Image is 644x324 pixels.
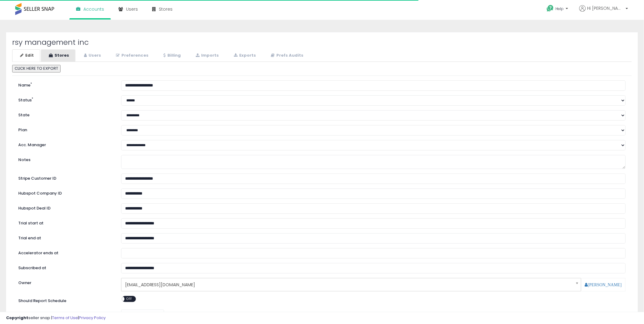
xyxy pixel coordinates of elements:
span: Hi [PERSON_NAME] [587,5,624,11]
span: [EMAIL_ADDRESS][DOMAIN_NAME] [125,280,569,290]
div: seller snap | | [6,315,106,321]
label: Acc. Manager [14,140,117,148]
a: Exports [226,49,262,62]
label: Should Report Schedule [18,298,66,304]
label: Plan [14,125,117,133]
a: [PERSON_NAME] [585,283,622,287]
span: Accounts [83,6,104,12]
a: Privacy Policy [79,315,106,321]
label: Accelerator ends at [14,248,117,256]
label: Trial start at [14,218,117,226]
strong: Copyright [6,315,28,321]
i: Get Help [547,5,554,12]
label: Stripe Customer ID [14,174,117,181]
label: Trial end at [14,233,117,241]
a: Billing [156,49,187,62]
button: CLICK HERE TO EXPORT [12,65,61,72]
label: State [14,110,117,118]
a: Stores [41,49,75,62]
label: Hubspot Company ID [14,188,117,196]
label: Hubspot Deal ID [14,203,117,211]
label: Subscribed at [14,263,117,271]
button: Subscriptions [121,310,164,320]
a: Terms of Use [52,315,78,321]
a: Hi [PERSON_NAME] [579,5,628,19]
span: Stores [159,6,173,12]
span: OFF [124,296,134,301]
label: Notes [14,155,117,163]
a: Prefs Audits [263,49,310,62]
label: Owner [18,280,31,286]
label: Status [14,95,117,103]
h2: rsy management inc [12,38,632,46]
a: Imports [188,49,225,62]
a: Users [76,49,107,62]
label: Name [14,80,117,88]
span: Users [126,6,138,12]
span: Help [556,6,564,11]
a: Edit [12,49,40,62]
a: Preferences [108,49,155,62]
